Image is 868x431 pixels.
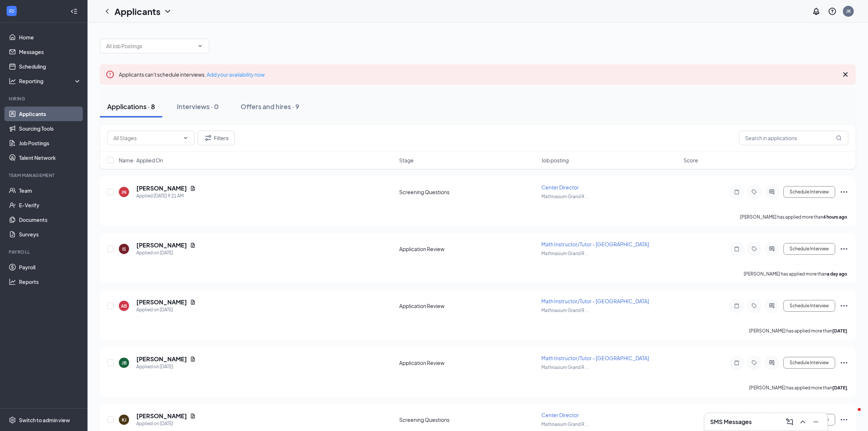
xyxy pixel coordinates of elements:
[136,355,187,363] h5: [PERSON_NAME]
[121,303,127,309] div: AB
[183,135,188,141] svg: ChevronDown
[19,45,81,59] a: Messages
[840,415,848,424] svg: Ellipses
[177,102,219,111] div: Interviews · 0
[797,416,809,428] button: ChevronUp
[710,418,752,426] h3: SMS Messages
[541,355,649,361] span: Math Instructor/Tutor - [GEOGRAPHIC_DATA]
[9,77,16,85] svg: Analysis
[732,246,741,252] svg: Note
[840,301,848,310] svg: Ellipses
[136,241,187,249] h5: [PERSON_NAME]
[19,183,81,198] a: Team
[823,214,847,220] b: 4 hours ago
[122,360,126,366] div: JB
[811,417,820,426] svg: Minimize
[19,416,70,424] div: Switch to admin view
[541,298,649,304] span: Math Instructor/Tutor - [GEOGRAPHIC_DATA]
[836,135,842,141] svg: MagnifyingGlass
[541,184,579,191] span: Center Director
[750,303,759,309] svg: Tag
[732,303,741,309] svg: Note
[19,274,81,289] a: Reports
[103,7,112,16] svg: ChevronLeft
[113,134,180,142] input: All Stages
[19,77,82,85] div: Reporting
[810,416,822,428] button: Minimize
[750,360,759,366] svg: Tag
[739,131,848,145] input: Search in applications
[767,189,776,195] svg: ActiveChat
[798,417,807,426] svg: ChevronUp
[732,189,741,195] svg: Note
[399,359,537,366] div: Application Review
[19,136,81,150] a: Job Postings
[767,246,776,252] svg: ActiveChat
[750,246,759,252] svg: Tag
[106,70,114,79] svg: Error
[541,422,588,427] span: Mathnasium Grand R ...
[207,71,265,78] a: Add your availability now
[114,5,160,18] h1: Applicants
[190,413,196,419] svg: Document
[70,8,78,15] svg: Collapse
[783,357,835,369] button: Schedule Interview
[19,198,81,212] a: E-Verify
[204,134,213,142] svg: Filter
[541,194,588,199] span: Mathnasium Grand R ...
[684,157,698,164] span: Score
[740,214,848,220] p: [PERSON_NAME] has applied more than .
[541,308,588,313] span: Mathnasium Grand R ...
[19,227,81,242] a: Surveys
[785,417,794,426] svg: ComposeMessage
[190,356,196,362] svg: Document
[9,172,80,178] div: Team Management
[840,188,848,196] svg: Ellipses
[19,212,81,227] a: Documents
[19,121,81,136] a: Sourcing Tools
[749,385,848,391] p: [PERSON_NAME] has applied more than .
[106,42,194,50] input: All Job Postings
[541,157,569,164] span: Job posting
[197,43,203,49] svg: ChevronDown
[136,306,196,313] div: Applied on [DATE]
[190,299,196,305] svg: Document
[9,416,16,424] svg: Settings
[828,7,837,16] svg: QuestionInfo
[19,150,81,165] a: Talent Network
[9,96,80,102] div: Hiring
[846,8,851,14] div: JK
[840,358,848,367] svg: Ellipses
[136,298,187,306] h5: [PERSON_NAME]
[399,416,537,423] div: Screening Questions
[744,271,848,277] p: [PERSON_NAME] has applied more than .
[136,184,187,192] h5: [PERSON_NAME]
[541,251,588,256] span: Mathnasium Grand R ...
[19,30,81,45] a: Home
[750,189,759,195] svg: Tag
[812,7,821,16] svg: Notifications
[241,102,299,111] div: Offers and hires · 9
[119,71,265,78] span: Applicants can't schedule interviews.
[767,303,776,309] svg: ActiveChat
[136,420,196,427] div: Applied on [DATE]
[832,328,847,334] b: [DATE]
[541,365,588,370] span: Mathnasium Grand R ...
[8,7,15,15] svg: WorkstreamLogo
[827,271,847,277] b: a day ago
[19,59,81,74] a: Scheduling
[136,249,196,257] div: Applied on [DATE]
[9,249,80,255] div: Payroll
[136,412,187,420] h5: [PERSON_NAME]
[198,131,235,145] button: Filter Filters
[783,186,835,198] button: Schedule Interview
[190,242,196,248] svg: Document
[399,245,537,253] div: Application Review
[136,363,196,370] div: Applied on [DATE]
[119,157,163,164] span: Name · Applied On
[783,300,835,312] button: Schedule Interview
[190,185,196,191] svg: Document
[840,245,848,253] svg: Ellipses
[783,243,835,255] button: Schedule Interview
